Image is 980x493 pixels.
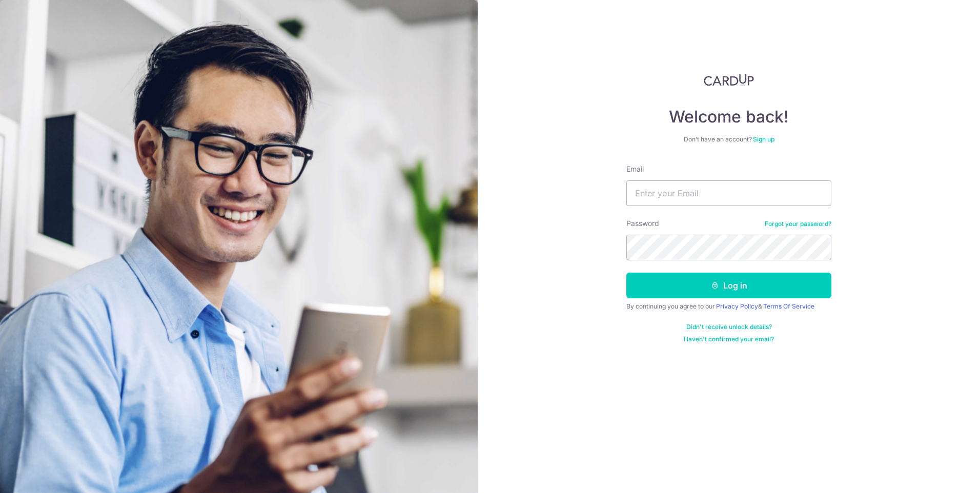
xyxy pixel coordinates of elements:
a: Haven't confirmed your email? [684,335,774,343]
div: Don’t have an account? [626,135,831,143]
button: Log in [626,273,831,298]
img: CardUp Logo [704,74,754,86]
input: Enter your Email [626,180,831,206]
h4: Welcome back! [626,107,831,127]
label: Email [626,164,644,174]
a: Privacy Policy [716,302,758,310]
label: Password [626,218,659,229]
a: Didn't receive unlock details? [686,323,772,331]
a: Forgot your password? [765,220,831,228]
a: Terms Of Service [763,302,814,310]
div: By continuing you agree to our & [626,302,831,311]
a: Sign up [753,135,774,143]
